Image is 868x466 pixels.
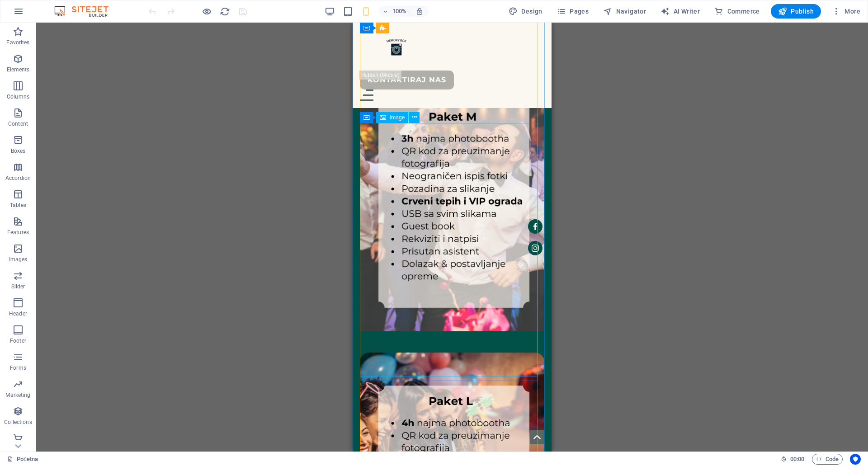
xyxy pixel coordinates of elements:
button: 100% [378,6,410,17]
p: Collections [4,419,32,426]
span: More [832,7,860,16]
p: Footer [10,337,26,344]
button: reload [219,6,230,17]
span: : [797,456,798,462]
span: Navigator [603,7,646,16]
p: Favorites [6,39,29,46]
span: Publish [778,7,814,16]
button: Navigator [599,4,650,19]
button: Commerce [711,4,764,19]
a: Click to cancel selection. Double-click to open Pages [7,454,38,465]
span: 00 00 [790,454,804,465]
button: Click here to leave preview mode and continue editing [201,6,212,17]
button: More [828,4,864,19]
p: Header [9,310,27,317]
span: Design [509,7,542,16]
h6: Session time [781,454,805,465]
p: Images [9,256,28,263]
i: Reload page [220,6,230,17]
p: Accordion [5,174,31,182]
img: Editor Logo [52,6,120,17]
span: Code [816,454,839,465]
p: Marketing [5,391,30,399]
h6: 100% [392,6,406,17]
p: Tables [10,202,26,209]
span: Image [390,115,405,120]
span: Pages [557,7,589,16]
button: AI Writer [657,4,703,19]
p: Features [7,229,29,236]
button: Publish [771,4,821,19]
p: Forms [10,364,26,372]
span: Commerce [714,7,760,16]
button: Design [505,4,546,19]
button: Code [812,454,843,465]
p: Elements [7,66,30,73]
button: Pages [553,4,592,19]
p: Columns [7,93,29,100]
p: Slider [11,283,25,290]
div: Design (Ctrl+Alt+Y) [505,4,546,19]
button: Usercentrics [850,454,861,465]
p: Boxes [11,147,26,155]
p: Content [8,120,28,127]
span: AI Writer [660,7,700,16]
